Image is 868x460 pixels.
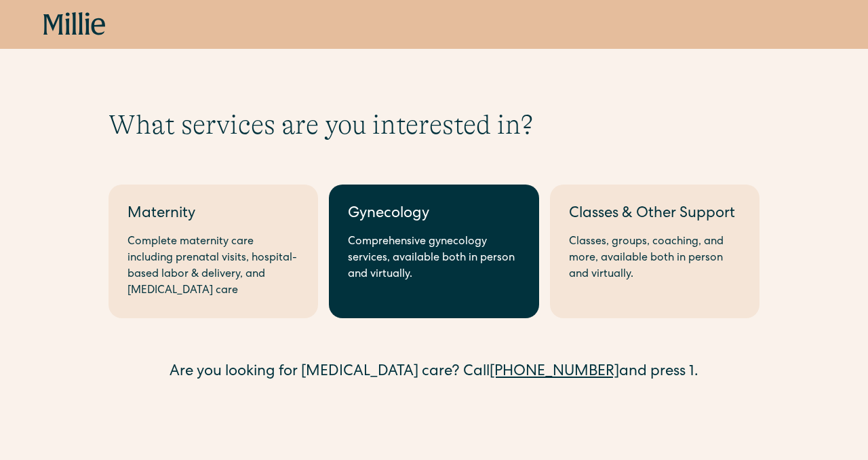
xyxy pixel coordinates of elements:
[550,185,759,318] a: Classes & Other SupportClasses, groups, coaching, and more, available both in person and virtually.
[108,109,759,141] h1: What services are you interested in?
[348,204,519,226] div: Gynecology
[127,204,299,226] div: Maternity
[127,234,299,299] div: Complete maternity care including prenatal visits, hospital-based labor & delivery, and [MEDICAL_...
[569,204,741,226] div: Classes & Other Support
[569,234,741,283] div: Classes, groups, coaching, and more, available both in person and virtually.
[108,362,759,384] div: Are you looking for [MEDICAL_DATA] care? Call and press 1.
[108,185,318,318] a: MaternityComplete maternity care including prenatal visits, hospital-based labor & delivery, and ...
[348,234,519,283] div: Comprehensive gynecology services, available both in person and virtually.
[490,365,619,380] a: [PHONE_NUMBER]
[329,185,538,318] a: GynecologyComprehensive gynecology services, available both in person and virtually.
